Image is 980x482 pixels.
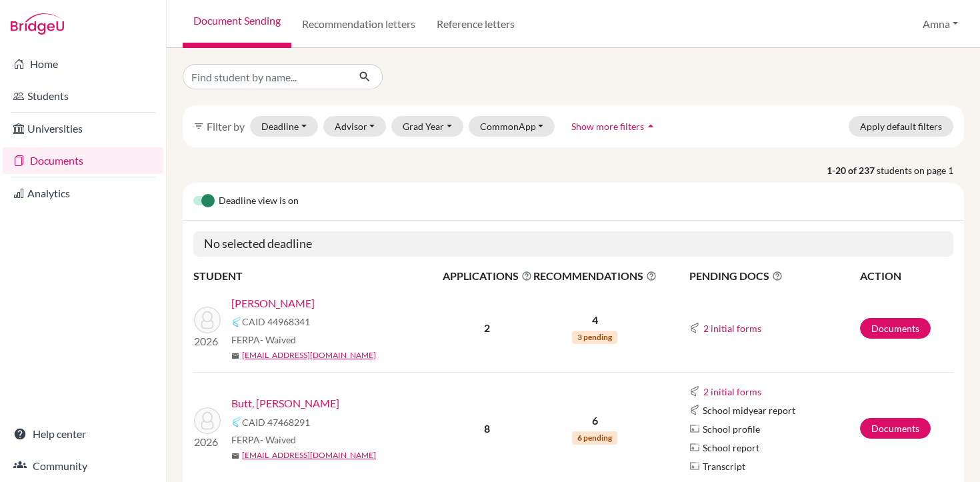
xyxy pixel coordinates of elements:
[571,121,644,132] span: Show more filters
[703,459,745,473] span: Transcript
[3,421,163,447] a: Help center
[689,423,700,434] img: Parchments logo
[242,449,376,461] a: [EMAIL_ADDRESS][DOMAIN_NAME]
[3,115,163,142] a: Universities
[3,51,163,77] a: Home
[391,116,463,137] button: Grad Year
[689,405,700,415] img: Common App logo
[231,452,239,460] span: mail
[703,321,762,336] button: 2 initial forms
[533,413,657,429] p: 6
[242,415,310,429] span: CAID 47468291
[260,434,296,445] span: - Waived
[194,333,221,349] p: 2026
[703,384,762,399] button: 2 initial forms
[703,403,795,417] span: School midyear report
[484,422,490,435] b: 8
[231,417,242,427] img: Common App logo
[219,193,299,209] span: Deadline view is on
[689,386,700,397] img: Common App logo
[231,352,239,360] span: mail
[231,295,315,311] a: [PERSON_NAME]
[533,312,657,328] p: 4
[859,267,953,285] th: ACTION
[689,442,700,453] img: Parchments logo
[260,334,296,345] span: - Waived
[860,418,931,439] a: Documents
[193,121,204,131] i: filter_list
[194,434,221,450] p: 2026
[193,231,953,257] h5: No selected deadline
[572,431,617,445] span: 6 pending
[231,395,339,411] a: Butt, [PERSON_NAME]
[323,116,387,137] button: Advisor
[469,116,555,137] button: CommonApp
[827,163,877,177] strong: 1-20 of 237
[3,180,163,207] a: Analytics
[231,317,242,327] img: Common App logo
[194,307,221,333] img: Arif, Adam
[242,349,376,361] a: [EMAIL_ADDRESS][DOMAIN_NAME]
[231,333,296,347] span: FERPA
[231,433,296,447] span: FERPA
[877,163,964,177] span: students on page 1
[849,116,953,137] button: Apply default filters
[644,119,657,133] i: arrow_drop_up
[689,323,700,333] img: Common App logo
[703,441,759,455] span: School report
[194,407,221,434] img: Butt, Muhammad Yousha Talib
[572,331,617,344] span: 3 pending
[689,268,859,284] span: PENDING DOCS
[560,116,669,137] button: Show more filtersarrow_drop_up
[443,268,532,284] span: APPLICATIONS
[193,267,442,285] th: STUDENT
[917,11,964,37] button: Amna
[242,315,310,329] span: CAID 44968341
[703,422,760,436] span: School profile
[3,83,163,109] a: Students
[533,268,657,284] span: RECOMMENDATIONS
[3,147,163,174] a: Documents
[484,321,490,334] b: 2
[3,453,163,479] a: Community
[183,64,348,89] input: Find student by name...
[11,13,64,35] img: Bridge-U
[250,116,318,137] button: Deadline
[689,461,700,471] img: Parchments logo
[207,120,245,133] span: Filter by
[860,318,931,339] a: Documents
